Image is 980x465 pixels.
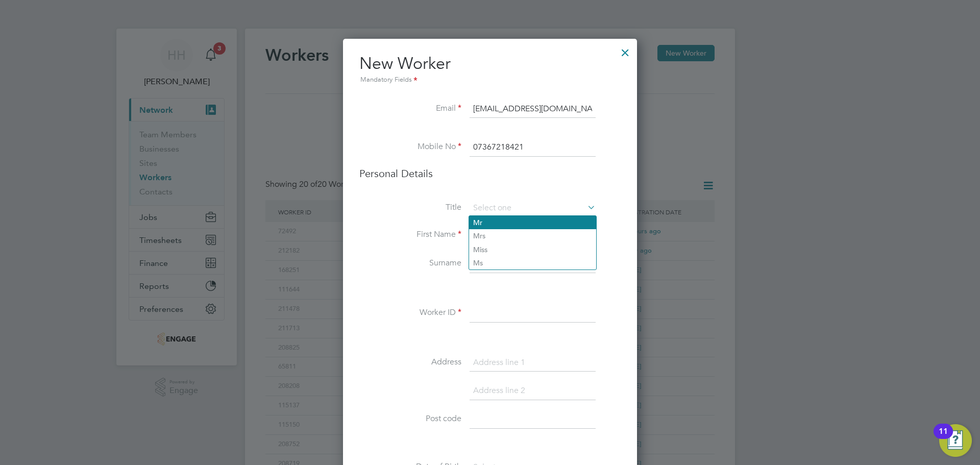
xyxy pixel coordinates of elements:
[470,201,596,216] input: Select one
[359,307,461,318] label: Worker ID
[359,75,621,86] div: Mandatory Fields
[469,243,596,256] li: Miss
[359,229,461,240] label: First Name
[359,258,461,268] label: Surname
[469,256,596,270] li: Ms
[359,202,461,213] label: Title
[359,357,461,368] label: Address
[939,424,972,457] button: Open Resource Center, 11 new notifications
[359,141,461,152] label: Mobile No
[470,382,596,400] input: Address line 2
[470,354,596,372] input: Address line 1
[359,53,621,86] h2: New Worker
[469,229,596,242] li: Mrs
[469,216,596,229] li: Mr
[359,103,461,114] label: Email
[359,413,461,424] label: Post code
[359,167,621,180] h3: Personal Details
[939,431,948,445] div: 11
